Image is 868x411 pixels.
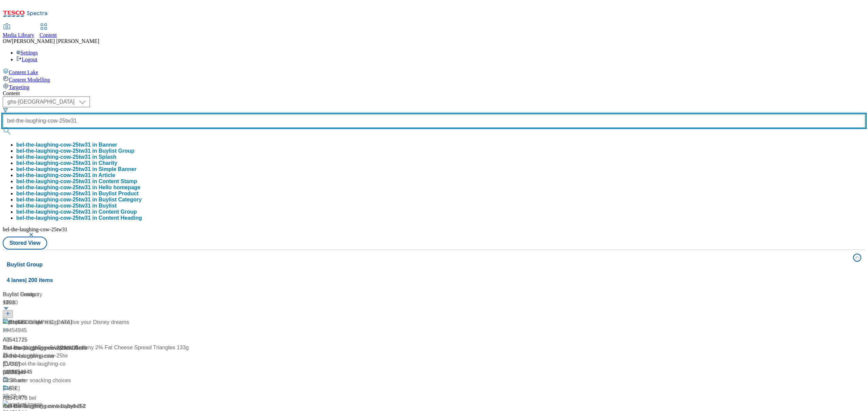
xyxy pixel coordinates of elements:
[3,402,27,410] div: Ad541478
[9,77,50,83] span: Content Modelling
[16,166,137,172] button: bel-the-laughing-cow-25tw31 in Simple Banner
[3,68,865,75] a: Content Lake
[16,178,137,185] button: bel-the-laughing-cow-25tw31 in Content Stamp
[99,191,139,196] span: Buylist Product
[7,261,849,269] h4: Buylist Group
[3,290,189,299] div: Buylist Product
[16,215,142,221] button: bel-the-laughing-cow-25tw31 in Content Heading
[3,384,189,392] div: [DATE]
[3,299,87,307] div: 1193
[3,90,865,96] div: Content
[16,172,115,178] div: bel-the-laughing-cow-25tw31 in
[3,345,74,351] span: / bel-the-laughing-cow-25tw31
[3,376,87,385] div: 08:30 am
[3,226,67,232] span: bel-the-laughing-cow-25tw31
[16,203,117,209] button: bel-the-laughing-cow-25tw31 in Buylist
[3,83,865,90] a: Targeting
[98,172,115,178] span: Article
[3,344,189,352] div: The Laughing Cow 8 Lightest Creamy 2% Fat Cheese Spread Triangles 133g
[16,160,117,166] div: bel-the-laughing-cow-25tw31 in
[3,32,34,38] span: Media Library
[3,336,27,344] div: Ad541725
[74,345,83,351] span: / bel
[9,385,17,393] div: Bel
[3,24,34,38] a: Media Library
[9,69,38,75] span: Content Lake
[9,318,26,326] div: Bel UK
[7,277,53,283] span: 4 lanes | 200 items
[16,191,139,197] button: bel-the-laughing-cow-25tw31 in Buylist Product
[99,160,117,166] span: Charity
[3,250,865,288] button: Buylist Group4 lanes| 200 items
[3,107,8,113] svg: Search Filters
[16,185,140,191] button: bel-the-laughing-cow-25tw31 in Hello homepage
[99,197,142,202] span: Buylist Category
[16,197,142,203] button: bel-the-laughing-cow-25tw31 in Buylist Category
[3,392,189,401] div: 08:29 am
[3,237,47,250] button: Stored View
[3,368,87,376] div: [DATE]
[3,290,87,299] div: Buylist Category
[16,148,134,154] button: bel-the-laughing-cow-25tw31 in Buylist Group
[3,114,865,128] input: Search
[16,142,117,148] button: bel-the-laughing-cow-25tw31 in Banner
[40,24,57,38] a: Content
[16,154,116,160] button: bel-the-laughing-cow-25tw31 in Splash
[3,345,87,359] span: / bel-the-laughing-cow
[3,38,12,44] span: OW
[16,172,115,178] button: bel-the-laughing-cow-25tw31 in Article
[40,32,57,38] span: Content
[16,160,117,166] button: bel-the-laughing-cow-25tw31 in Charity
[16,50,38,56] a: Settings
[3,75,865,83] a: Content Modelling
[16,209,137,215] div: bel-the-laughing-cow-25tw31 in
[9,84,29,90] span: Targeting
[16,197,142,203] div: bel-the-laughing-cow-25tw31 in
[99,209,137,215] span: Content Group
[16,191,139,197] div: bel-the-laughing-cow-25tw31 in
[3,299,189,307] div: 10000
[12,38,99,44] span: [PERSON_NAME] [PERSON_NAME]
[16,57,37,62] a: Logout
[16,209,137,215] button: bel-the-laughing-cow-25tw31 in Content Group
